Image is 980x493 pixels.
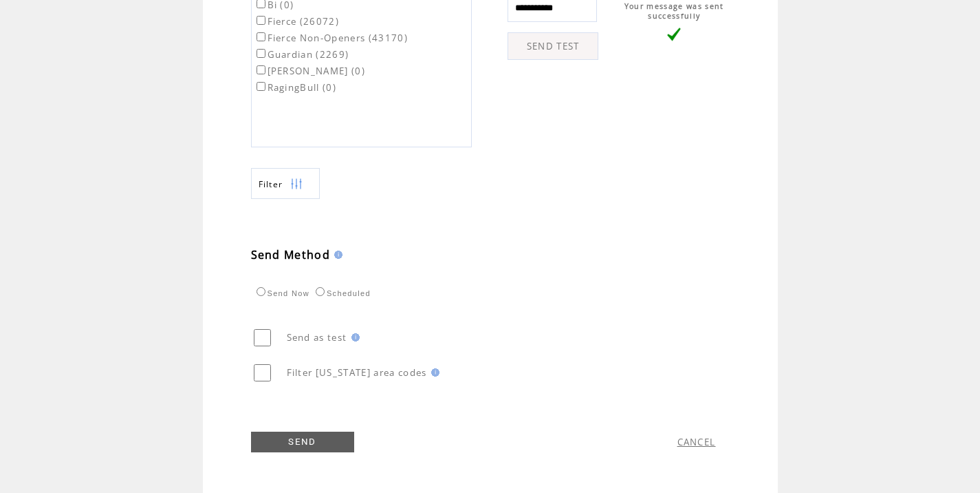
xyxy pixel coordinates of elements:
[254,48,349,61] label: Guardian (2269)
[667,28,681,41] img: vLarge.png
[254,81,337,94] label: RagingBull (0)
[290,169,303,200] img: filters.png
[254,32,409,44] label: Fierce Non-Openers (43170)
[251,432,354,452] a: SEND
[257,65,265,74] input: [PERSON_NAME] (0)
[251,168,320,199] a: Filter
[257,82,265,91] input: RagingBull (0)
[257,32,265,41] input: Fierce Non-Openers (43170)
[677,436,716,448] a: CANCEL
[251,247,331,262] span: Send Method
[257,16,265,25] input: Fierce (26072)
[287,331,347,344] span: Send as test
[427,368,439,377] img: help.gif
[257,49,265,58] input: Guardian (2269)
[316,287,325,296] input: Scheduled
[312,289,371,297] label: Scheduled
[330,251,342,259] img: help.gif
[624,1,724,21] span: Your message was sent successfully
[253,289,309,297] label: Send Now
[257,287,265,296] input: Send Now
[259,178,283,190] span: Show filters
[254,15,340,28] label: Fierce (26072)
[287,366,427,379] span: Filter [US_STATE] area codes
[254,65,366,77] label: [PERSON_NAME] (0)
[347,333,360,342] img: help.gif
[508,32,598,60] a: SEND TEST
